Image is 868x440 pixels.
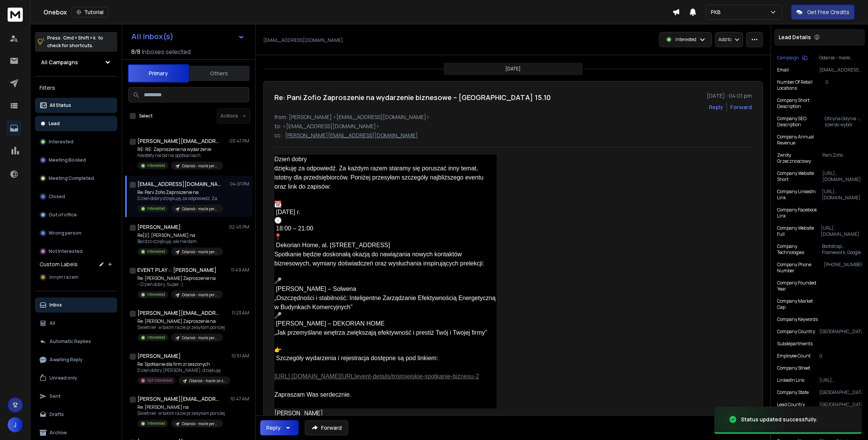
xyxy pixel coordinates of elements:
[137,238,223,245] p: Bardzo dziękuję, ale nie dam
[779,33,811,41] p: Lead Details
[777,353,811,359] p: Employee Count
[777,207,823,219] p: Company Facebook Link
[147,335,165,340] p: Interested
[49,393,61,399] p: Sent
[274,312,282,319] img: 🎤
[49,357,83,363] p: Awaiting Reply
[777,152,822,164] p: Zwroty grzecznosciowy
[819,55,862,61] p: Gdańsk - maile personalne ownerzy
[35,297,117,313] button: Inbox
[137,352,181,360] h1: [PERSON_NAME]
[825,79,862,91] p: 0
[777,134,825,146] p: Company Annual Revenue
[147,249,165,254] p: Interested
[142,47,191,56] h3: Inboxes selected
[41,59,78,66] h1: All Campaigns
[266,424,280,432] div: Reply
[231,267,249,273] p: 11:49 AM
[35,407,117,422] button: Drafts
[822,170,862,183] p: [URL][DOMAIN_NAME]
[718,37,731,43] p: Add to
[137,324,225,330] p: Świetnie! w takim razie przesyłam poniżej
[229,138,249,144] p: 03:47 PM
[274,122,752,130] p: to: <[EMAIL_ADDRESS][DOMAIN_NAME]>
[35,55,117,70] button: All Campaigns
[35,98,117,113] button: All Status
[35,116,117,131] button: Lead
[43,7,672,17] div: Onebox
[777,298,820,310] p: Company Market Cap
[824,262,862,274] p: [PHONE_NUMBER]
[822,152,862,164] p: Pani Zofio
[822,243,862,256] p: Bootstrap Framework, Google Font API, Google Tag Manager, Mobile Friendly, [DOMAIN_NAME], reCAPTCHA
[274,233,282,240] img: 📍
[274,346,282,354] img: 👉
[182,292,218,298] p: Gdańsk - maile personalne ownerzy
[819,353,862,359] p: 0
[274,277,282,284] img: 🎤
[230,396,249,402] p: 10:47 AM
[777,225,821,237] p: Company Website Full
[49,230,81,236] p: Wrong person
[777,79,825,91] p: Number of Retail Locations
[35,83,117,93] h3: Filters
[147,421,165,426] p: Interested
[285,132,418,139] p: [PERSON_NAME][EMAIL_ADDRESS][DOMAIN_NAME]
[49,102,71,108] p: All Status
[47,34,103,49] p: Press to check for shortcuts.
[260,420,299,435] button: Reply
[139,113,153,119] label: Select
[137,180,221,188] h1: [EMAIL_ADDRESS][DOMAIN_NAME]
[305,420,348,435] button: Forward
[137,146,223,152] p: RE: RE: Zaproszenie na wydarzenie
[506,66,521,72] p: [DATE]
[35,334,117,349] button: Automatic Replies
[137,309,221,317] h1: [PERSON_NAME][EMAIL_ADDRESS][DOMAIN_NAME]
[35,270,117,285] button: Innym razem
[147,206,165,211] p: Interested
[777,280,822,292] p: Company Founded Year
[777,316,818,322] p: Company Keywords
[137,367,229,373] p: Dzień dobry [PERSON_NAME], dziękuję
[35,207,117,222] button: Out of office
[777,116,825,128] p: Company SEO Description
[137,281,223,288] p: -- Dzień dobry, Super :)
[274,155,497,381] div: Dzień dobry dziękuję za odpowiedź. Za każdym razem staramy się poruszać inny temat, istotny dla p...
[777,170,822,183] p: Company Website Short
[35,316,117,331] button: All
[35,370,117,386] button: Unread only
[49,411,64,418] p: Drafts
[189,65,250,82] button: Others
[825,116,862,128] p: Oficyna Gdynia - szeroki wybór gotowych dań na wynos, na miejscu wypiekamy również chleby. Sklep ...
[709,103,723,111] button: Reply
[137,232,223,238] p: Re[2]: [PERSON_NAME] na
[274,200,282,208] img: 📆
[35,189,117,204] button: Closed
[35,244,117,259] button: Not Interested
[49,375,77,381] p: Unread only
[819,67,862,73] p: [EMAIL_ADDRESS][DOMAIN_NAME]
[49,302,62,308] p: Inbox
[777,55,799,61] p: Campaign
[274,390,497,408] div: Zapraszam Was serdecznie.
[274,408,497,418] div: [PERSON_NAME]
[147,378,172,383] p: Not Interested
[49,121,60,127] p: Lead
[137,275,223,281] p: Re: [PERSON_NAME] Zaproszenie na
[777,341,812,347] p: Subdepartments
[777,377,804,383] p: LinkedIn Link
[137,189,223,195] p: Re: Pani Zofio Zaproszenie na
[137,410,225,416] p: Świetnie! w takim razie przesyłam poniżej
[35,226,117,241] button: Wrong person
[137,318,225,324] p: Re: [PERSON_NAME] Zaproszenie na
[137,152,223,159] p: Niestety nie bd na spotkaniach.
[182,421,218,427] p: Gdańsk - maile personalne ownerzy
[35,352,117,367] button: Awaiting Reply
[137,223,181,231] h1: [PERSON_NAME]
[822,189,862,201] p: [URL][DOMAIN_NAME]
[49,274,78,280] span: Innym razem
[791,5,855,20] button: Get Free Credits
[137,137,221,145] h1: [PERSON_NAME][EMAIL_ADDRESS][DOMAIN_NAME]
[807,8,849,16] p: Get Free Credits
[72,7,108,17] button: Tutorial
